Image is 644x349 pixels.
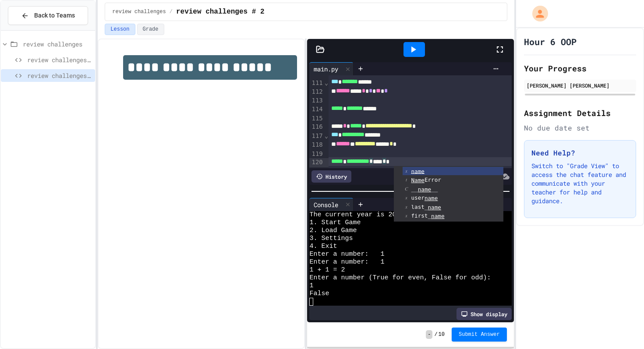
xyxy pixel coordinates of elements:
div: 119 [309,150,324,159]
span: Enter a number: 1 [309,250,384,258]
span: review challenges #1 [27,55,92,64]
div: 118 [309,141,324,149]
span: review challenges # 2 [27,71,92,80]
span: 4. Exit [309,243,337,250]
span: / [434,331,437,338]
span: 1 + 1 = 2 [309,266,345,274]
div: Show display [456,308,512,320]
span: Fold line [324,79,329,86]
span: 1. Start Game [309,219,361,227]
div: 113 [309,96,324,105]
h1: Hour 6 OOP [524,35,577,48]
div: Console [309,198,354,211]
span: 1 [309,282,313,290]
h3: Need Help? [531,148,629,158]
div: 120 [309,158,324,167]
span: Back to Teams [34,11,75,20]
button: Grade [137,24,164,35]
span: Fold line [324,132,329,139]
span: review challenges # 2 [176,7,265,17]
span: name [411,168,424,174]
div: My Account [523,4,550,24]
div: 115 [309,114,324,123]
span: Enter a number: 1 [309,258,384,266]
div: Console [309,200,343,209]
span: - [426,330,432,339]
span: False [309,290,329,298]
div: 112 [309,88,324,96]
div: History [311,170,351,183]
span: review challenges [112,8,166,15]
div: 114 [309,105,324,114]
span: review challenges [23,39,92,49]
span: Enter a number (True for even, False for odd): [309,274,491,282]
span: 2. Load Game [309,227,357,235]
span: Submit Answer [459,331,500,338]
button: Lesson [105,24,135,35]
button: Back to Teams [8,6,88,25]
div: No due date set [524,123,636,133]
div: 116 [309,123,324,131]
ul: Completions [394,166,503,222]
div: main.py [309,64,343,74]
button: Submit Answer [452,328,507,342]
div: 111 [309,79,324,88]
div: main.py [309,62,354,75]
span: 3. Settings [309,235,353,243]
div: 121 [309,167,324,176]
h2: Your Progress [524,62,636,74]
span: The current year is 2025 [309,211,404,219]
span: 10 [439,331,445,338]
span: / [170,8,173,15]
div: [PERSON_NAME] [PERSON_NAME] [527,81,633,89]
div: 117 [309,132,324,141]
p: Switch to "Grade View" to access the chat feature and communicate with your teacher for help and ... [531,162,629,205]
h2: Assignment Details [524,107,636,119]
